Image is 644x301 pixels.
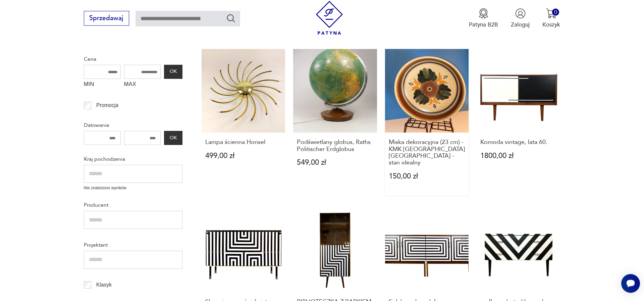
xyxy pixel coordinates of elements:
button: Zaloguj [511,8,530,29]
iframe: Smartsupp widget button [621,274,640,293]
img: Ikonka użytkownika [515,8,526,19]
p: Kraj pochodzenia [84,155,182,163]
p: 1800,00 zł [480,152,557,159]
button: Szukaj [226,13,236,23]
a: Podświetlany globus, Raths Politischer ErdglobusPodświetlany globus, Raths Politischer Erdglobus5... [293,49,377,196]
button: Sprzedawaj [84,11,129,26]
h3: Lampa ścienna Honsel [205,139,282,146]
h3: Miska dekoracyjna (23 cm) - KMK [GEOGRAPHIC_DATA] [GEOGRAPHIC_DATA] - stan idealny [389,139,465,166]
button: 0Koszyk [542,8,560,29]
h3: Podświetlany globus, Raths Politischer Erdglobus [297,139,373,153]
h3: Komoda vintage, lata 60. [480,139,557,146]
p: 150,00 zł [389,173,465,180]
p: Projektant [84,241,182,249]
img: Ikona medalu [478,8,489,19]
p: Nie znaleziono wyników [84,185,182,191]
p: Klasyk [96,281,112,289]
img: Ikona koszyka [546,8,556,19]
p: 499,00 zł [205,152,282,159]
a: Miska dekoracyjna (23 cm) - KMK Manuell Germany - stan idealnyMiska dekoracyjna (23 cm) - KMK [GE... [385,49,469,196]
button: OK [164,65,182,79]
label: MAX [124,79,161,92]
div: 0 [552,9,559,16]
a: Ikona medaluPatyna B2B [469,8,498,29]
p: Cena [84,55,182,63]
a: Komoda vintage, lata 60.Komoda vintage, lata 60.1800,00 zł [477,49,560,196]
p: Datowanie [84,121,182,130]
label: MIN [84,79,121,92]
p: Producent [84,201,182,209]
p: Patyna B2B [469,21,498,29]
button: Patyna B2B [469,8,498,29]
p: Zaloguj [511,21,530,29]
p: Koszyk [542,21,560,29]
p: 549,00 zł [297,159,373,166]
a: Sprzedawaj [84,16,129,21]
button: OK [164,131,182,145]
a: Lampa ścienna HonselLampa ścienna Honsel499,00 zł [202,49,285,196]
img: Patyna - sklep z meblami i dekoracjami vintage [313,1,346,35]
p: Promocja [96,101,118,110]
